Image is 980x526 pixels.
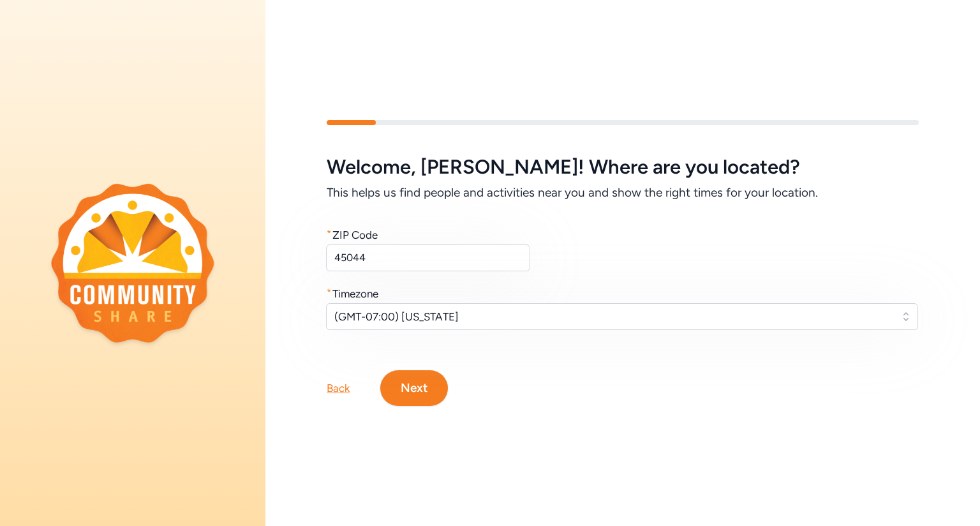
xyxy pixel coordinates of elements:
div: ZIP Code [332,227,378,243]
button: Next [380,370,448,406]
img: logo [51,183,214,343]
h5: Welcome , [PERSON_NAME] ! Where are you located? [327,156,919,179]
h6: This helps us find people and activities near you and show the right times for your location. [327,184,919,202]
span: (GMT-07:00) [US_STATE] [334,309,892,324]
div: Back [327,380,350,396]
div: Timezone [332,286,378,301]
button: (GMT-07:00) [US_STATE] [326,303,918,330]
